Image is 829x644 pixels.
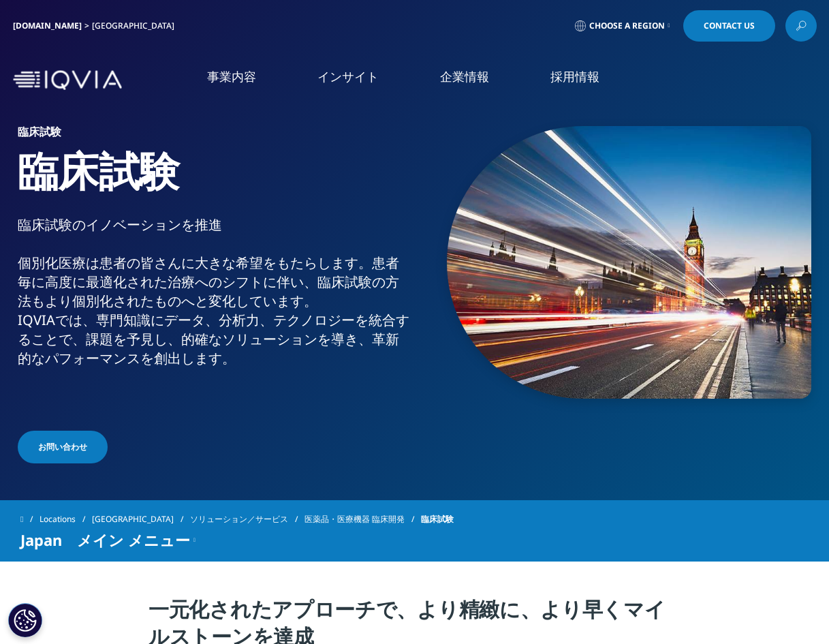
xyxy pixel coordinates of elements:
[683,10,775,42] a: Contact Us
[440,68,489,85] a: 企業情報
[190,507,304,532] a: ソリューション／サービス
[92,507,190,532] a: [GEOGRAPHIC_DATA]
[127,48,817,112] nav: Primary
[18,126,409,145] h6: 臨床試験
[38,441,87,453] span: お問い合わせ
[207,68,256,85] a: 事業内容
[18,215,409,406] div: 臨床試験のイノベーションを推進 個別化医療は患者の皆さんに大きな希望をもたらします。患者毎に高度に最適化された治療へのシフトに伴い、臨床試験の方法もより個別化されたものへと変化しています。 IQ...
[18,145,409,215] h1: 臨床試験
[20,532,190,548] span: Japan メイン メニュー
[421,507,454,532] span: 臨床試験
[317,68,379,85] a: インサイト
[18,431,108,463] a: お問い合わせ
[304,507,421,532] a: 医薬品・医療機器 臨床開発
[589,20,665,31] span: Choose a Region
[92,20,180,31] div: [GEOGRAPHIC_DATA]
[13,20,82,31] a: [DOMAIN_NAME]
[40,507,92,532] a: Locations
[550,68,599,85] a: 採用情報
[8,603,42,637] button: Cookie 設定
[447,126,811,399] img: 902_light-trails-on-road-in-london-city-at-night.jpg
[704,22,755,30] span: Contact Us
